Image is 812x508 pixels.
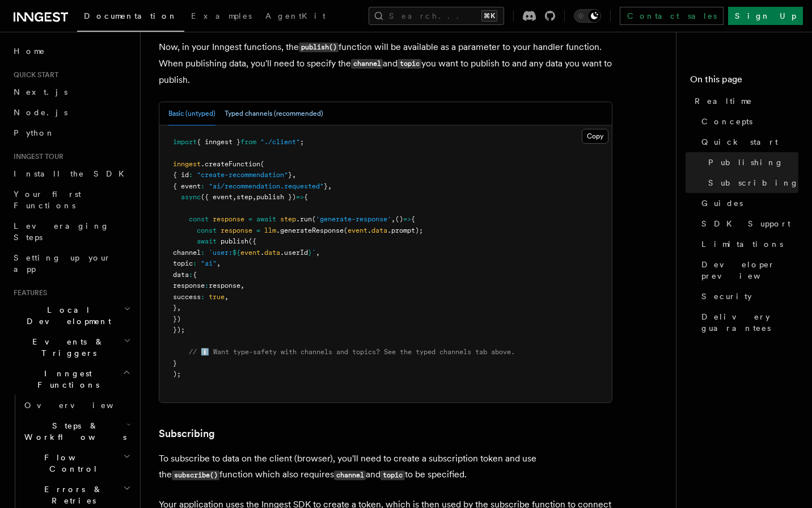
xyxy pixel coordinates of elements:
[9,123,133,143] a: Python
[20,420,126,443] span: Steps & Workflows
[299,43,339,52] code: publish()
[232,193,236,201] span: ,
[209,182,324,190] span: "ai/recommendation.requested"
[77,3,184,32] a: Documentation
[296,215,312,223] span: .run
[704,152,798,173] a: Publishing
[397,59,421,69] code: topic
[574,9,601,23] button: Toggle dark mode
[14,169,131,178] span: Install the SDK
[708,177,799,188] span: Subscribing
[213,215,244,223] span: response
[9,288,47,297] span: Features
[205,282,209,289] span: :
[168,102,215,125] button: Basic (untyped)
[728,7,803,25] a: Sign Up
[9,331,133,363] button: Events & Triggers
[288,171,292,179] span: }
[316,249,320,257] span: ,
[225,293,229,301] span: ,
[197,226,217,234] span: const
[9,184,133,216] a: Your first Functions
[20,415,133,447] button: Steps & Workflows
[173,315,181,323] span: })
[201,259,217,267] span: "ai"
[201,182,205,190] span: :
[217,259,221,267] span: ,
[371,226,387,234] span: data
[20,395,133,415] a: Overview
[240,282,244,289] span: ,
[236,193,252,201] span: step
[9,247,133,279] a: Setting up your app
[697,234,798,254] a: Limitations
[20,452,123,475] span: Flow Control
[351,59,383,69] code: channel
[701,259,798,282] span: Developer preview
[173,370,181,378] span: );
[177,304,181,312] span: ,
[9,363,133,395] button: Inngest Functions
[324,182,328,190] span: }
[308,249,312,257] span: }
[704,173,798,193] a: Subscribing
[14,253,111,274] span: Setting up your app
[20,484,123,506] span: Errors & Retries
[387,226,423,234] span: .prompt);
[265,11,325,20] span: AgentKit
[348,226,367,234] span: event
[260,249,264,257] span: .
[697,307,798,338] a: Delivery guarantees
[697,193,798,213] a: Guides
[9,41,133,61] a: Home
[173,293,201,301] span: success
[9,336,124,359] span: Events & Triggers
[159,39,612,88] p: Now, in your Inngest functions, the function will be available as a parameter to your handler fun...
[697,254,798,286] a: Developer preview
[264,249,280,257] span: data
[695,95,752,107] span: Realtime
[84,11,177,20] span: Documentation
[184,3,259,31] a: Examples
[172,471,219,480] code: subscribe()
[189,271,193,279] span: :
[701,136,778,148] span: Quick start
[690,91,798,111] a: Realtime
[240,138,256,146] span: from
[193,259,197,267] span: :
[708,157,784,168] span: Publishing
[173,304,177,312] span: }
[334,471,366,480] code: channel
[197,171,288,179] span: "create-recommendation"
[9,368,122,391] span: Inngest Functions
[367,226,371,234] span: .
[9,102,133,123] a: Node.js
[296,193,304,201] span: =>
[9,163,133,184] a: Install the SDK
[159,426,215,442] a: Subscribing
[256,193,296,201] span: publish })
[201,193,232,201] span: ({ event
[14,190,81,210] span: Your first Functions
[260,138,300,146] span: "./client"
[690,73,798,91] h4: On this page
[292,171,296,179] span: ,
[280,249,308,257] span: .userId
[173,249,201,257] span: channel
[481,10,497,22] kbd: ⌘K
[24,401,141,410] span: Overview
[380,471,404,480] code: topic
[221,226,252,234] span: response
[403,215,411,223] span: =>
[201,249,205,257] span: :
[193,271,197,279] span: {
[173,359,177,367] span: }
[189,171,193,179] span: :
[344,226,348,234] span: (
[197,138,240,146] span: { inngest }
[189,348,515,356] span: // ℹ️ Want type-safety with channels and topics? See the typed channels tab above.
[14,45,45,57] span: Home
[9,70,58,79] span: Quick start
[9,82,133,102] a: Next.js
[173,182,201,190] span: { event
